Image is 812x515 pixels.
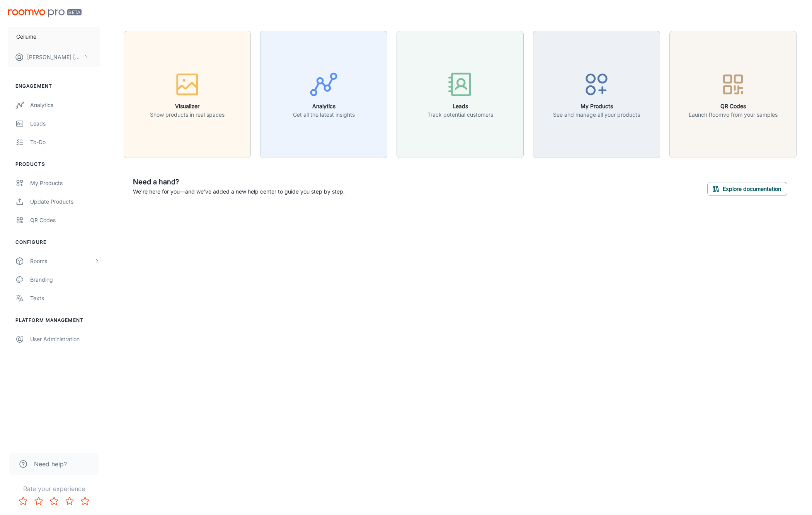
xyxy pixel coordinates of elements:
[689,110,778,119] p: Launch Roomvo from your samples
[669,90,797,98] a: QR CodesLaunch Roomvo from your samples
[150,110,225,119] p: Show products in real spaces
[707,184,787,192] a: Explore documentation
[260,90,387,98] a: AnalyticsGet all the latest insights
[533,31,660,158] button: My ProductsSee and manage all your products
[427,110,493,119] p: Track potential customers
[293,110,355,119] p: Get all the latest insights
[27,53,82,61] p: [PERSON_NAME] [PERSON_NAME]
[553,102,640,110] h6: My Products
[124,31,251,158] button: VisualizerShow products in real spaces
[427,102,493,110] h6: Leads
[30,119,100,128] div: Leads
[669,31,797,158] button: QR CodesLaunch Roomvo from your samples
[397,31,524,158] button: LeadsTrack potential customers
[150,102,225,110] h6: Visualizer
[260,31,387,158] button: AnalyticsGet all the latest insights
[30,138,100,146] div: To-do
[16,32,36,41] p: Ceilume
[30,197,100,206] div: Update Products
[397,90,524,98] a: LeadsTrack potential customers
[8,27,100,47] button: Ceilume
[533,90,660,98] a: My ProductsSee and manage all your products
[8,47,100,67] button: [PERSON_NAME] [PERSON_NAME]
[30,179,100,187] div: My Products
[707,182,787,196] button: Explore documentation
[293,102,355,110] h6: Analytics
[30,216,100,224] div: QR Codes
[689,102,778,110] h6: QR Codes
[8,9,82,17] img: Roomvo PRO Beta
[133,187,345,196] p: We're here for you—and we've added a new help center to guide you step by step.
[553,110,640,119] p: See and manage all your products
[133,177,345,187] h6: Need a hand?
[30,101,100,109] div: Analytics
